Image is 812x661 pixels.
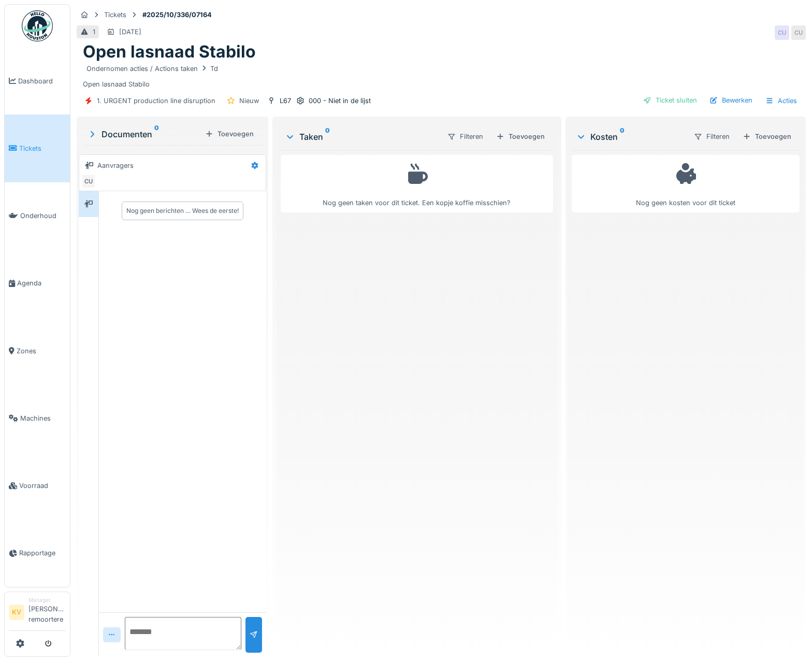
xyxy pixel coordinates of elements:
[22,10,53,41] img: Badge_color-CXgf-gQk.svg
[83,42,256,62] h1: Open lasnaad Stabilo
[576,131,685,143] div: Kosten
[689,129,734,144] div: Filteren
[5,452,70,520] a: Voorraad
[5,520,70,587] a: Rapportage
[28,596,66,604] div: Manager
[5,317,70,384] a: Zones
[492,130,549,143] div: Toevoegen
[119,27,141,37] div: [DATE]
[126,206,239,215] div: Nog geen berichten … Wees de eerste!
[705,93,757,107] div: Bewerken
[285,131,439,143] div: Taken
[17,346,66,356] span: Zones
[83,62,800,89] div: Open lasnaad Stabilo
[9,596,66,631] a: KV Manager[PERSON_NAME] remoortere
[97,96,215,106] div: 1. URGENT production line disruption
[154,128,159,140] sup: 0
[104,10,126,20] div: Tickets
[280,96,291,106] div: L67
[309,96,371,106] div: 000 - Niet in de lijst
[5,250,70,317] a: Agenda
[639,93,701,107] div: Ticket sluiten
[5,384,70,452] a: Machines
[9,605,24,620] li: KV
[239,96,259,106] div: Nieuw
[97,161,134,170] div: Aanvragers
[287,160,546,208] div: Nog geen taken voor dit ticket. Een kopje koffie misschien?
[86,64,218,74] div: Ondernomen acties / Actions taken Td
[325,131,330,143] sup: 0
[87,128,201,140] div: Documenten
[19,143,66,153] span: Tickets
[5,182,70,250] a: Onderhoud
[761,93,802,108] div: Acties
[791,25,806,40] div: CU
[620,131,625,143] sup: 0
[578,160,793,208] div: Nog geen kosten voor dit ticket
[17,278,66,288] span: Agenda
[5,47,70,114] a: Dashboard
[19,548,66,558] span: Rapportage
[20,413,66,423] span: Machines
[138,10,216,20] strong: #2025/10/336/07164
[19,481,66,491] span: Voorraad
[20,211,66,221] span: Onderhoud
[443,129,488,144] div: Filteren
[18,76,66,86] span: Dashboard
[93,27,95,37] div: 1
[738,130,795,143] div: Toevoegen
[5,114,70,182] a: Tickets
[28,596,66,628] li: [PERSON_NAME] remoortere
[775,25,789,40] div: CU
[81,174,96,189] div: CU
[201,127,258,141] div: Toevoegen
